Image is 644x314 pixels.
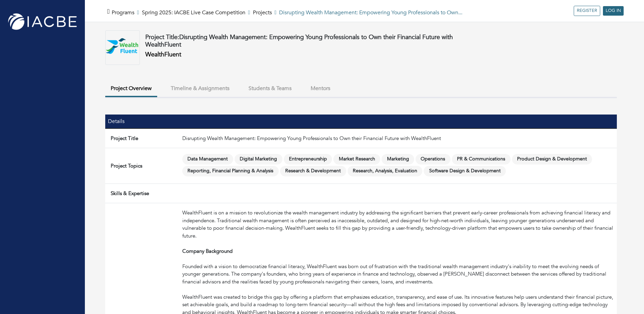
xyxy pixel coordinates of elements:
img: IACBE_logo.png [7,12,78,31]
a: Projects [253,9,272,16]
span: Research & Development [280,166,346,176]
span: Market Research [333,154,380,164]
span: Digital Marketing [235,154,282,164]
div: WealthFluent is on a mission to revolutionize the wealth management industry by addressing the si... [182,209,614,247]
button: Project Overview [105,81,157,97]
button: Timeline & Assignments [165,81,235,96]
td: Project Topics [105,148,180,184]
td: Skills & Expertise [105,184,180,203]
span: PR & Communications [452,154,511,164]
button: Mentors [305,81,336,96]
a: WealthFluent [145,50,181,59]
span: Operations [416,154,450,164]
span: Marketing [382,154,414,164]
a: REGISTER [574,6,600,16]
span: Product Design & Development [512,154,592,164]
a: Programs [112,9,134,16]
a: LOG IN [603,6,624,16]
span: Entrepreneurship [284,154,332,164]
img: WFSqHorz.png [105,30,140,65]
a: Spring 2025: IACBE Live Case Competition [142,9,245,16]
h4: Project Title: [145,34,463,48]
strong: Company Background [182,248,233,255]
span: Research, Analysis, Evaluation [348,166,423,176]
td: Project Title [105,128,180,148]
span: Reporting, Financial Planning & Analysis [182,166,279,176]
span: Disrupting Wealth Management: Empowering Young Professionals to Own... [279,9,462,16]
span: Software Design & Development [424,166,506,176]
th: Details [105,115,180,128]
span: Data Management [182,154,233,164]
td: Disrupting Wealth Management: Empowering Young Professionals to Own their Financial Future with W... [180,128,617,148]
span: Disrupting Wealth Management: Empowering Young Professionals to Own their Financial Future with W... [145,33,453,49]
button: Students & Teams [243,81,297,96]
div: Founded with a vision to democratize financial literacy, WealthFluent was born out of frustration... [182,263,614,293]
